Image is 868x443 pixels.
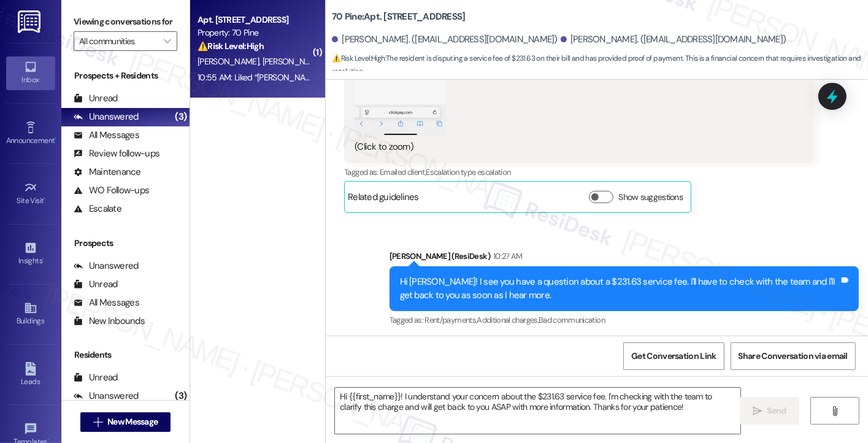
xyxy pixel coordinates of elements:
[753,406,762,416] i: 
[74,278,118,291] div: Unread
[355,141,794,153] div: (Click to zoom)
[348,191,419,209] div: Related guidelines
[767,404,786,417] span: Send
[390,250,859,267] div: [PERSON_NAME] (ResiDesk)
[198,13,311,26] div: Apt. [STREET_ADDRESS]
[344,163,813,181] div: Tagged as:
[74,166,141,179] div: Maintenance
[263,56,324,67] span: [PERSON_NAME]
[426,167,510,177] span: Escalation type escalation
[61,69,190,82] div: Prospects + Residents
[42,255,44,263] span: •
[74,315,145,328] div: New Inbounds
[332,33,558,46] div: [PERSON_NAME]. ([EMAIL_ADDRESS][DOMAIN_NAME])
[74,260,139,272] div: Unanswered
[172,107,190,126] div: (3)
[18,10,43,33] img: ResiDesk Logo
[164,36,171,46] i: 
[631,350,716,363] span: Get Conversation Link
[93,417,102,427] i: 
[400,275,839,302] div: Hi [PERSON_NAME]! I see you have a question about a $231.63 service fee. I'll have to check with ...
[198,56,263,67] span: [PERSON_NAME]
[74,202,121,215] div: Escalate
[6,298,55,331] a: Buildings
[55,134,56,143] span: •
[830,406,839,416] i: 
[74,12,177,31] label: Viewing conversations for
[6,56,55,90] a: Inbox
[79,31,158,51] input: All communities
[490,250,523,263] div: 10:27 AM
[618,191,683,204] label: Show suggestions
[424,315,477,325] span: Rent/payments ,
[74,147,159,160] div: Review follow-ups
[539,315,605,325] span: Bad communication
[74,390,139,403] div: Unanswered
[332,53,385,63] strong: ⚠️ Risk Level: High
[61,237,190,250] div: Prospects
[335,388,740,434] textarea: Hi {{first_name}}! I understand your concern about the $231.63 service fee. I'm checking with the...
[74,129,139,142] div: All Messages
[332,52,868,79] span: : The resident is disputing a service fee of $231.63 on their bill and has provided proof of paym...
[6,237,55,271] a: Insights •
[198,40,264,52] strong: ⚠️ Risk Level: High
[172,387,190,406] div: (3)
[739,350,848,363] span: Share Conversation via email
[74,92,118,105] div: Unread
[477,315,539,325] span: Additional charges ,
[74,371,118,384] div: Unread
[6,177,55,210] a: Site Visit •
[44,195,46,203] span: •
[198,26,311,39] div: Property: 70 Pine
[80,412,171,432] button: New Message
[74,296,139,309] div: All Messages
[107,415,158,428] span: New Message
[380,167,426,177] span: Emailed client ,
[61,349,190,361] div: Residents
[332,10,465,23] b: 70 Pine: Apt. [STREET_ADDRESS]
[731,342,856,370] button: Share Conversation via email
[623,342,724,370] button: Get Conversation Link
[740,397,799,425] button: Send
[74,184,149,197] div: WO Follow-ups
[390,311,859,329] div: Tagged as:
[74,110,139,123] div: Unanswered
[6,358,55,391] a: Leads
[561,33,786,46] div: [PERSON_NAME]. ([EMAIL_ADDRESS][DOMAIN_NAME])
